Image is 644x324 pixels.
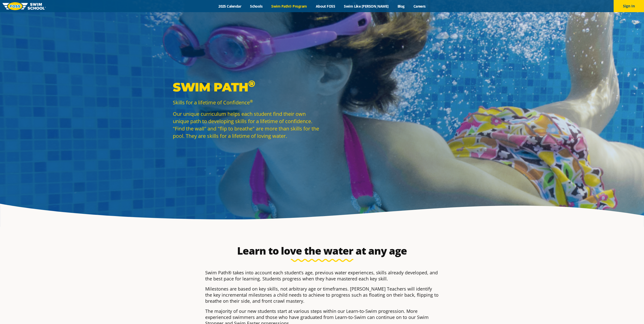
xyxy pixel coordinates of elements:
a: Careers [409,4,430,9]
sup: ® [250,99,253,104]
h2: Learn to love the water at any age [203,245,442,257]
p: Our unique curriculum helps each student find their own unique path to developing skills for a li... [173,110,320,140]
p: Swim Path [173,80,320,95]
img: FOSS Swim School Logo [3,2,46,10]
a: About FOSS [311,4,340,9]
a: 2025 Calendar [214,4,246,9]
p: Milestones are based on key skills, not arbitrary age or timeframes. [PERSON_NAME] Teachers will ... [205,286,439,304]
a: Swim Path® Program [267,4,311,9]
p: Swim Path® takes into account each student’s age, previous water experiences, skills already deve... [205,270,439,282]
a: Blog [393,4,409,9]
a: Swim Like [PERSON_NAME] [340,4,393,9]
a: Schools [246,4,267,9]
p: Skills for a lifetime of Confidence [173,99,320,106]
sup: ® [248,78,255,89]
